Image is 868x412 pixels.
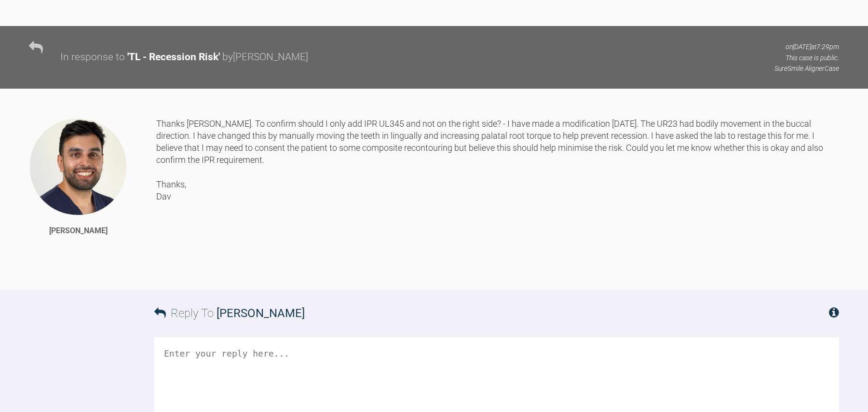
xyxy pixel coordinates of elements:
img: Davinderjit Singh [29,118,127,216]
h3: Reply To [154,304,305,322]
div: In response to [60,49,125,66]
p: SureSmile Aligner Case [774,63,839,74]
span: [PERSON_NAME] [217,306,305,320]
div: ' TL - Recession Risk ' [127,49,220,66]
div: [PERSON_NAME] [49,225,108,237]
p: This case is public. [774,53,839,63]
div: Thanks [PERSON_NAME]. To confirm should I only add IPR UL345 and not on the right side? - I have ... [156,118,839,276]
div: by [PERSON_NAME] [222,49,308,66]
p: on [DATE] at 7:29pm [774,41,839,52]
